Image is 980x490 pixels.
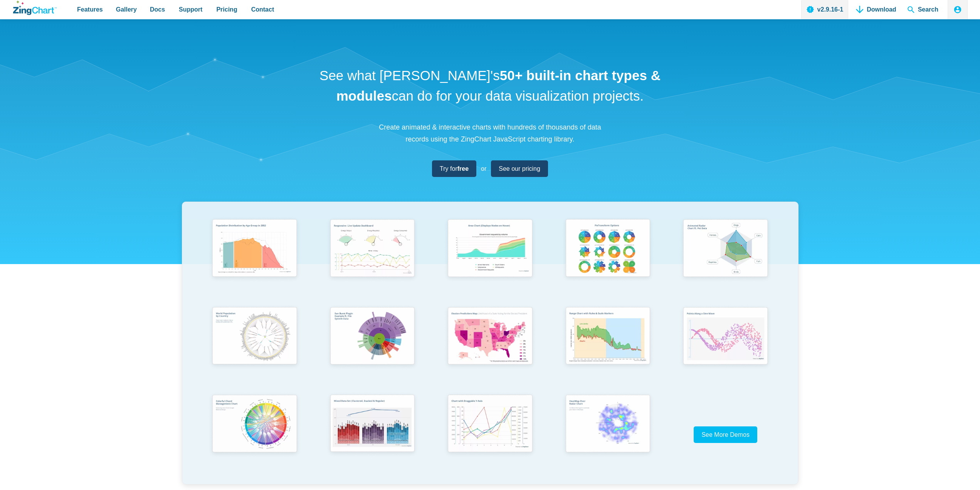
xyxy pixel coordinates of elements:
[499,163,540,174] span: See our pricing
[443,391,537,458] img: Chart with Draggable Y-Axis
[481,163,486,174] span: or
[431,303,549,391] a: Election Predictions Map
[375,121,606,145] p: Create animated & interactive charts with hundreds of thousands of data records using the ZingCha...
[491,160,548,177] a: See our pricing
[313,303,431,391] a: Sun Burst Plugin Example ft. File System Data
[116,4,137,15] span: Gallery
[667,303,785,391] a: Points Along a Sine Wave
[216,4,237,15] span: Pricing
[667,216,785,303] a: Animated Radar Chart ft. Pet Data
[196,303,314,391] a: World Population by Country
[13,1,57,15] a: ZingChart Logo. Click to return to the homepage
[196,216,314,303] a: Population Distribution by Age Group in 2052
[549,216,667,303] a: Pie Transform Options
[701,431,750,438] span: See More Demos
[443,303,537,370] img: Election Predictions Map
[549,303,667,391] a: Range Chart with Rultes & Scale Markers
[150,4,165,15] span: Docs
[694,426,757,443] a: See More Demos
[313,391,431,478] a: Mixed Data Set (Clustered, Stacked, and Regular)
[678,303,772,370] img: Points Along a Sine Wave
[443,216,537,283] img: Area Chart (Displays Nodes on Hover)
[561,216,655,283] img: Pie Transform Options
[207,216,301,283] img: Population Distribution by Age Group in 2052
[678,216,772,283] img: Animated Radar Chart ft. Pet Data
[325,391,419,458] img: Mixed Data Set (Clustered, Stacked, and Regular)
[561,391,655,458] img: Heatmap Over Radar Chart
[431,391,549,478] a: Chart with Draggable Y-Axis
[457,165,469,172] strong: free
[207,391,301,458] img: Colorful Chord Management Chart
[196,391,314,478] a: Colorful Chord Management Chart
[251,4,274,15] span: Contact
[207,303,301,371] img: World Population by Country
[561,303,655,371] img: Range Chart with Rultes & Scale Markers
[77,4,103,15] span: Features
[432,160,476,177] a: Try forfree
[440,163,469,174] span: Try for
[325,303,419,370] img: Sun Burst Plugin Example ft. File System Data
[317,66,664,106] h1: See what [PERSON_NAME]'s can do for your data visualization projects.
[431,216,549,303] a: Area Chart (Displays Nodes on Hover)
[313,216,431,303] a: Responsive Live Update Dashboard
[549,391,667,478] a: Heatmap Over Radar Chart
[336,68,661,103] strong: 50+ built-in chart types & modules
[325,216,419,283] img: Responsive Live Update Dashboard
[179,4,202,15] span: Support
